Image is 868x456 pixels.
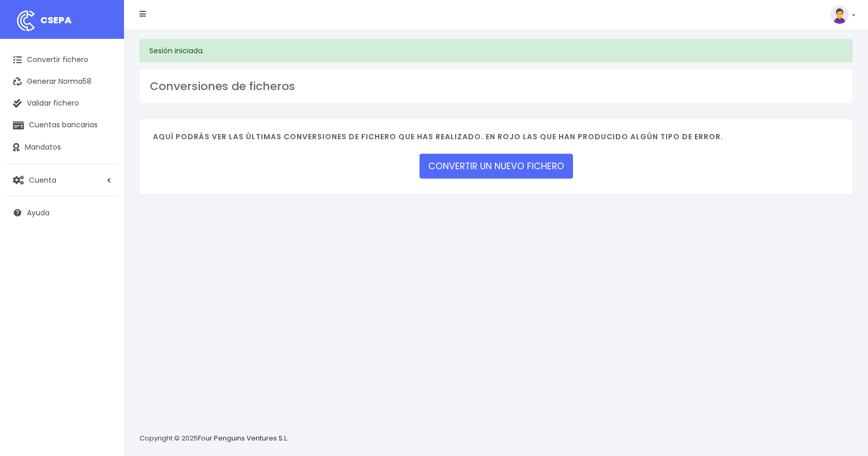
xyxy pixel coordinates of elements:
[420,154,573,179] a: CONVERTIR UN NUEVO FICHERO
[830,5,849,24] img: profile
[5,114,119,136] a: Cuentas bancarias
[5,71,119,93] a: Generar Norma58
[5,49,119,71] a: Convertir fichero
[198,433,288,443] a: Four Penguins Ventures S.L.
[150,80,842,93] h3: Conversiones de ficheros
[153,133,839,146] h4: Aquí podrás ver las últimas conversiones de fichero que has realizado. En rojo las que han produc...
[5,137,119,158] a: Mandatos
[139,433,290,444] p: Copyright © 2025 .
[5,93,119,114] a: Validar fichero
[29,174,56,185] span: Cuenta
[5,202,119,224] a: Ayuda
[27,208,50,218] span: Ayuda
[5,169,119,191] a: Cuenta
[13,8,39,34] img: logo
[40,13,72,26] span: CSEPA
[139,39,853,62] div: Sesión iniciada.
